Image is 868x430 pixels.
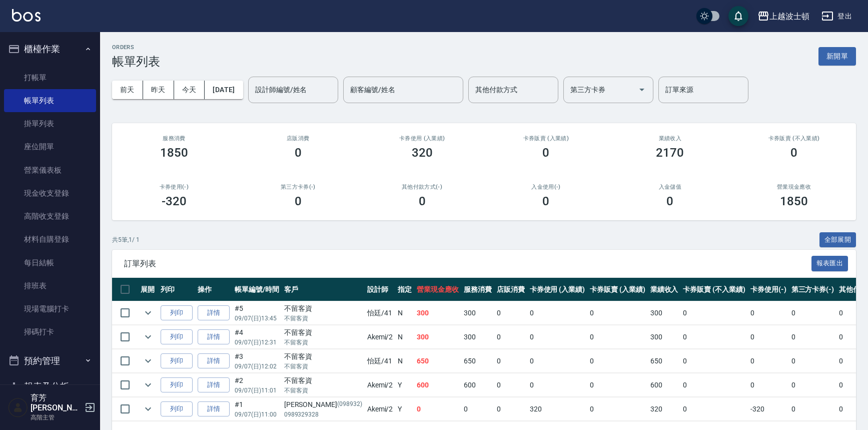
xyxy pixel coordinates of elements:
p: 09/07 (日) 12:31 [235,338,279,347]
button: 列印 [161,377,193,393]
td: Akemi /2 [365,397,396,421]
h2: 業績收入 [620,135,720,142]
td: 怡廷 /41 [365,349,396,373]
h3: 0 [295,146,302,160]
a: 排班表 [4,274,96,297]
button: 預約管理 [4,348,96,374]
a: 報表匯出 [811,258,848,268]
div: 上越波士頓 [769,10,809,23]
td: #3 [232,349,282,373]
td: 0 [494,349,527,373]
td: 0 [680,397,747,421]
th: 第三方卡券(-) [789,278,837,301]
button: expand row [141,305,156,320]
td: 300 [648,301,681,325]
td: 0 [414,397,461,421]
td: 0 [587,373,648,397]
td: 0 [494,301,527,325]
button: expand row [141,353,156,368]
button: 櫃檯作業 [4,36,96,62]
a: 打帳單 [4,66,96,89]
button: [DATE] [205,81,243,99]
button: 報表及分析 [4,373,96,399]
td: 600 [414,373,461,397]
h2: 營業現金應收 [744,184,844,190]
th: 店販消費 [494,278,527,301]
th: 卡券販賣 (不入業績) [680,278,747,301]
td: N [395,301,414,325]
td: 300 [414,301,461,325]
a: 帳單列表 [4,89,96,112]
td: 300 [648,325,681,349]
td: 300 [414,325,461,349]
a: 現場電腦打卡 [4,297,96,320]
td: 0 [748,325,789,349]
td: 0 [789,397,837,421]
a: 營業儀表板 [4,159,96,182]
h3: 0 [790,146,797,160]
td: 0 [680,325,747,349]
button: 報表匯出 [811,256,848,271]
p: 不留客資 [284,362,362,371]
td: 0 [680,373,747,397]
div: 不留客資 [284,351,362,362]
button: 前天 [112,81,143,99]
h3: 0 [542,194,549,208]
h2: 卡券販賣 (不入業績) [744,135,844,142]
p: 共 5 筆, 1 / 1 [112,235,140,244]
th: 指定 [395,278,414,301]
td: Y [395,373,414,397]
h3: 320 [412,146,433,160]
button: 列印 [161,353,193,369]
h3: -320 [162,194,187,208]
button: expand row [141,329,156,344]
td: #5 [232,301,282,325]
td: 0 [527,325,588,349]
div: 不留客資 [284,303,362,314]
td: 0 [680,349,747,373]
h2: 卡券使用(-) [124,184,224,190]
td: 300 [461,301,494,325]
h2: 卡券使用 (入業績) [372,135,472,142]
td: 0 [461,397,494,421]
th: 列印 [158,278,195,301]
td: 0 [680,301,747,325]
td: 0 [494,373,527,397]
a: 詳情 [198,329,230,345]
td: 怡廷 /41 [365,301,396,325]
h3: 0 [295,194,302,208]
td: 0 [789,373,837,397]
td: Akemi /2 [365,325,396,349]
a: 詳情 [198,353,230,369]
h3: 0 [419,194,426,208]
th: 客戶 [282,278,365,301]
td: 600 [461,373,494,397]
button: 列印 [161,305,193,321]
button: 列印 [161,329,193,345]
p: 09/07 (日) 13:45 [235,314,279,323]
th: 操作 [195,278,232,301]
p: 09/07 (日) 11:01 [235,386,279,395]
td: 320 [527,397,588,421]
th: 服務消費 [461,278,494,301]
td: 0 [494,397,527,421]
a: 現金收支登錄 [4,182,96,205]
td: 0 [527,349,588,373]
td: 0 [789,325,837,349]
button: 上越波士頓 [753,6,813,27]
th: 業績收入 [648,278,681,301]
td: 650 [461,349,494,373]
button: 登出 [817,7,856,26]
p: 不留客資 [284,338,362,347]
p: 不留客資 [284,314,362,323]
td: 0 [587,397,648,421]
h3: 1850 [780,194,808,208]
td: 0 [748,373,789,397]
td: 600 [648,373,681,397]
td: 650 [414,349,461,373]
p: (098932) [337,399,362,410]
td: #2 [232,373,282,397]
th: 帳單編號/時間 [232,278,282,301]
button: 全部展開 [819,232,856,248]
button: save [728,6,748,26]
